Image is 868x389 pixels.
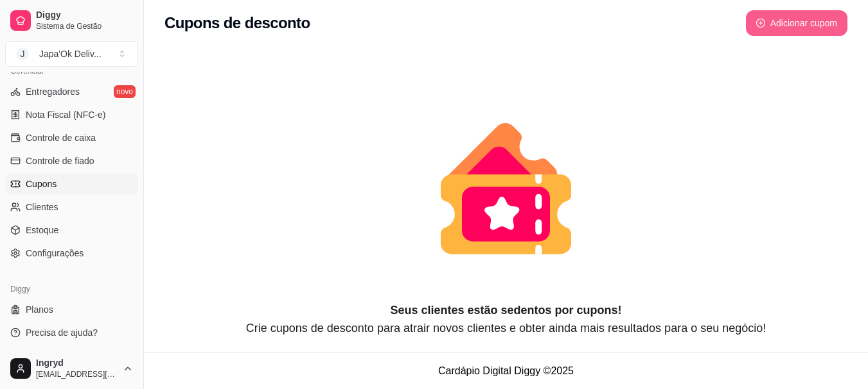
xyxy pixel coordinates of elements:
a: Estoque [5,220,138,240]
span: [EMAIL_ADDRESS][DOMAIN_NAME] [36,369,118,379]
a: Planos [5,299,138,320]
span: Controle de caixa [26,131,96,144]
a: Controle de caixa [5,128,138,148]
div: Japa'Ok Deliv ... [39,47,102,60]
span: Sistema de Gestão [36,21,133,31]
span: Precisa de ajuda? [26,326,98,339]
span: Diggy [36,10,133,21]
footer: Cardápio Digital Diggy © 2025 [144,352,868,389]
a: Precisa de ajuda? [5,322,138,343]
span: Cupons [26,178,57,190]
span: Clientes [26,201,58,213]
button: plus-circleAdicionar cupom [746,10,847,36]
a: Clientes [5,197,138,217]
a: DiggySistema de Gestão [5,5,138,36]
a: Configurações [5,243,138,263]
button: Ingryd[EMAIL_ADDRESS][DOMAIN_NAME] [5,353,138,384]
span: J [16,47,29,60]
span: Configurações [26,247,84,260]
span: Planos [26,303,53,316]
article: Crie cupons de desconto para atrair novos clientes e obter ainda mais resultados para o seu negócio! [164,319,847,337]
button: Select a team [5,41,138,67]
span: Ingryd [36,358,118,369]
span: Entregadores [26,85,80,98]
div: Diggy [5,279,138,299]
a: Controle de fiado [5,151,138,171]
span: plus-circle [756,19,765,28]
a: Cupons [5,174,138,194]
span: Estoque [26,224,58,236]
h2: Cupons de desconto [164,13,310,33]
span: Controle de fiado [26,154,94,167]
div: animation [164,77,847,301]
a: Nota Fiscal (NFC-e) [5,104,138,125]
span: Nota Fiscal (NFC-e) [26,108,105,121]
a: Entregadoresnovo [5,81,138,102]
article: Seus clientes estão sedentos por cupons! [164,301,847,319]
